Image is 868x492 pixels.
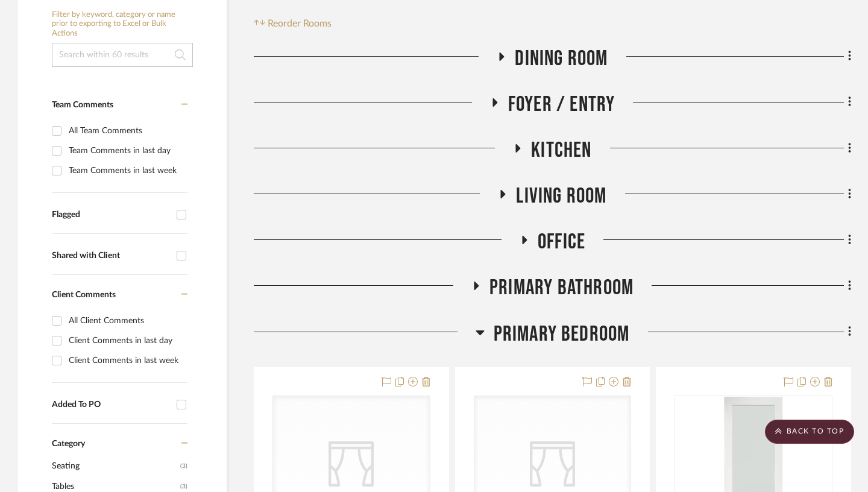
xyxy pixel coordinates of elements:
[765,420,854,444] scroll-to-top-button: BACK TO TOP
[516,183,606,209] span: Living Room
[52,43,193,67] input: Search within 60 results
[69,141,184,160] div: Team Comments in last day
[52,400,171,410] div: Added To PO
[254,16,332,31] button: Reorder Rooms
[69,121,184,140] div: All Team Comments
[268,16,332,31] span: Reorder Rooms
[52,291,116,299] span: Client Comments
[52,456,177,476] span: Seating
[489,275,634,301] span: Primary Bathroom
[180,456,187,476] span: (3)
[69,311,184,330] div: All Client Comments
[531,137,591,163] span: Kitchen
[538,229,585,255] span: Office
[52,210,171,220] div: Flagged
[52,251,171,261] div: Shared with Client
[494,321,630,347] span: Primary Bedroom
[52,439,85,449] span: Category
[69,331,184,350] div: Client Comments in last day
[508,92,615,118] span: Foyer / Entry
[69,351,184,370] div: Client Comments in last week
[52,10,193,39] h6: Filter by keyword, category or name prior to exporting to Excel or Bulk Actions
[52,101,113,109] span: Team Comments
[515,46,608,72] span: Dining Room
[69,161,184,180] div: Team Comments in last week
